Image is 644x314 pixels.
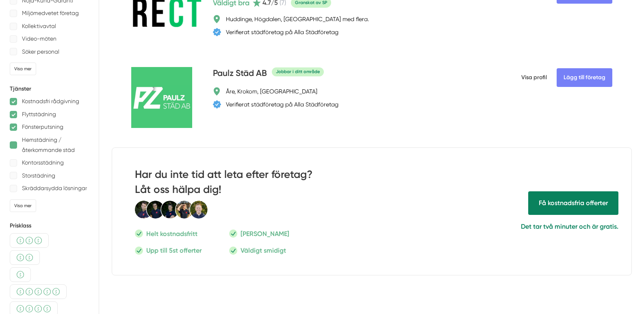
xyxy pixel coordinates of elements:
[22,158,64,168] p: Kontorsstädning
[22,47,59,57] p: Söker personal
[241,229,289,239] p: [PERSON_NAME]
[146,229,197,239] p: Helt kostnadsfritt
[557,68,612,87] : Lägg till företag
[22,109,56,119] p: Flyttstädning
[213,67,267,80] h4: Paulz Städ AB
[226,28,338,36] div: Verifierat städföretag på Alla Städföretag
[22,135,89,156] p: Hemstädning / återkommande städ
[22,122,63,132] p: Fönsterputsning
[22,34,56,44] p: Video-möten
[10,63,36,75] div: Visa mer
[528,191,618,214] span: Få hjälp
[10,199,36,212] div: Visa mer
[22,183,87,193] p: Skräddarsydda lösningar
[135,200,208,219] img: Smartproduktion Personal
[390,221,618,232] p: Det tar två minuter och är gratis.
[226,15,369,23] div: Huddinge, Högdalen, [GEOGRAPHIC_DATA] med flera.
[10,284,67,299] div: Dyrare
[135,167,344,200] h2: Har du inte tid att leta efter företag? Låt oss hälpa dig!
[10,267,31,282] div: Billigt
[226,100,338,108] div: Verifierat städföretag på Alla Städföretag
[22,8,79,18] p: Miljömedvetet företag
[10,222,89,230] h5: Prisklass
[10,233,49,248] div: Medel
[226,87,317,95] div: Åre, Krokom, [GEOGRAPHIC_DATA]
[241,245,286,256] p: Väldigt smidigt
[10,85,89,93] h5: Tjänster
[146,245,202,256] p: Upp till 5st offerter
[22,171,55,181] p: Storstädning
[131,67,192,128] img: Paulz Städ AB
[272,67,324,76] div: Jobbar i ditt område
[521,67,547,88] span: Visa profil
[22,96,79,106] p: Kostnadsfri rådgivning
[22,21,56,31] p: Kollektivavtal
[10,250,40,265] div: Billigare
